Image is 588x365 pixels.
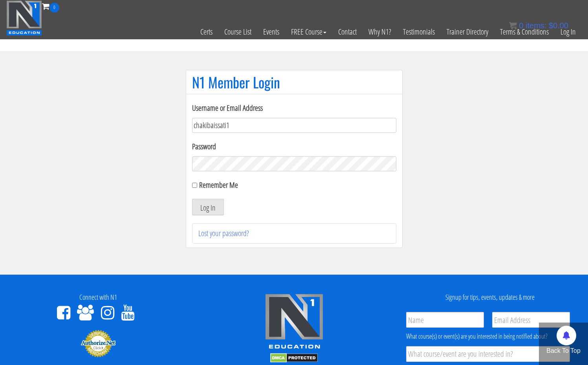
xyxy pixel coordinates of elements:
a: Why N1? [363,13,397,51]
a: Log In [555,13,582,51]
input: Name [406,312,484,328]
a: Certs [194,13,218,51]
p: Back To Top [539,346,588,356]
a: 0 [42,1,59,11]
span: $ [549,21,553,30]
input: What course/event are you interested in? [406,346,570,362]
img: n1-edu-logo [265,293,324,352]
label: Remember Me [199,180,238,190]
div: What course(s) or event(s) are you interested in being notified about? [406,332,570,341]
a: Trainer Directory [441,13,494,51]
span: items: [526,21,546,30]
a: Events [257,13,285,51]
button: Log In [192,199,224,215]
h4: Connect with N1 [6,293,190,301]
a: Testimonials [397,13,441,51]
img: n1-education [6,0,42,36]
span: 0 [519,21,523,30]
label: Password [192,141,396,152]
h4: Signup for tips, events, updates & more [398,293,582,301]
a: Terms & Conditions [494,13,555,51]
img: DMCA.com Protection Status [270,353,318,363]
label: Username or Email Address [192,102,396,114]
a: Contact [332,13,363,51]
a: 0 items: $0.00 [509,21,568,30]
a: Lost your password? [198,228,249,238]
span: 0 [49,3,59,13]
bdi: 0.00 [549,21,568,30]
img: icon11.png [509,22,517,29]
img: Authorize.Net Merchant - Click to Verify [81,329,116,358]
h1: N1 Member Login [192,74,396,90]
input: Email Address [492,312,570,328]
a: FREE Course [285,13,332,51]
a: Course List [218,13,257,51]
